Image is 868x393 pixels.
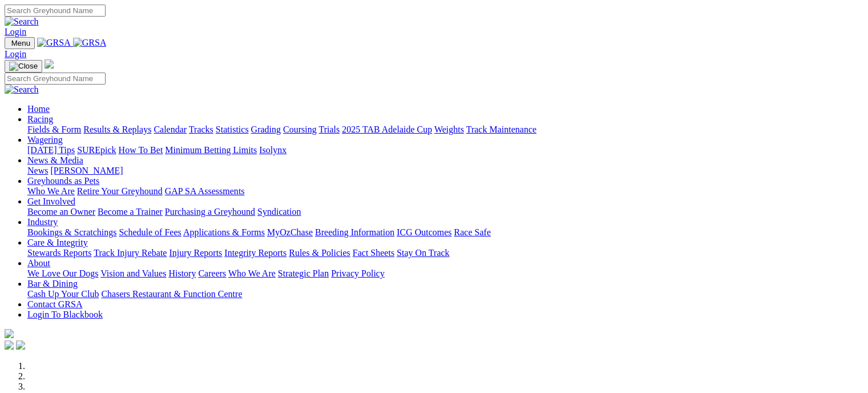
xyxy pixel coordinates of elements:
[165,186,245,196] a: GAP SA Assessments
[27,279,78,288] a: Bar & Dining
[45,59,54,69] img: logo-grsa-white.png
[27,125,81,134] a: Fields & Form
[5,17,39,27] img: Search
[5,85,39,95] img: Search
[27,135,63,145] a: Wagering
[5,27,26,37] a: Login
[27,248,91,258] a: Stewards Reports
[5,37,35,49] button: Toggle navigation
[27,166,863,176] div: News & Media
[27,196,75,206] a: Get Involved
[251,125,281,134] a: Grading
[94,248,167,258] a: Track Injury Rebate
[5,329,14,338] img: logo-grsa-white.png
[119,145,163,155] a: How To Bet
[77,145,116,155] a: SUREpick
[5,5,106,17] input: Search
[397,248,449,258] a: Stay On Track
[27,268,98,278] a: We Love Our Dogs
[5,73,106,85] input: Search
[27,289,863,299] div: Bar & Dining
[183,227,265,237] a: Applications & Forms
[189,125,213,134] a: Tracks
[216,125,249,134] a: Statistics
[27,238,88,247] a: Care & Integrity
[27,186,863,196] div: Greyhounds as Pets
[434,125,464,134] a: Weights
[100,268,166,278] a: Vision and Values
[154,125,187,134] a: Calendar
[27,176,99,186] a: Greyhounds as Pets
[77,186,163,196] a: Retire Your Greyhound
[27,227,116,237] a: Bookings & Scratchings
[228,268,276,278] a: Who We Are
[119,227,181,237] a: Schedule of Fees
[27,207,863,217] div: Get Involved
[267,227,313,237] a: MyOzChase
[169,248,222,258] a: Injury Reports
[101,289,242,299] a: Chasers Restaurant & Function Centre
[16,340,25,350] img: twitter.svg
[397,227,451,237] a: ICG Outcomes
[278,268,329,278] a: Strategic Plan
[224,248,286,258] a: Integrity Reports
[27,104,50,114] a: Home
[27,145,863,155] div: Wagering
[11,39,30,47] span: Menu
[165,145,257,155] a: Minimum Betting Limits
[73,38,107,48] img: GRSA
[342,125,432,134] a: 2025 TAB Adelaide Cup
[27,227,863,238] div: Industry
[331,268,385,278] a: Privacy Policy
[5,49,26,59] a: Login
[454,227,490,237] a: Race Safe
[37,38,71,48] img: GRSA
[283,125,317,134] a: Coursing
[353,248,394,258] a: Fact Sheets
[27,186,75,196] a: Who We Are
[198,268,226,278] a: Careers
[259,145,286,155] a: Isolynx
[9,62,38,71] img: Close
[168,268,196,278] a: History
[27,125,863,135] div: Racing
[315,227,394,237] a: Breeding Information
[257,207,301,216] a: Syndication
[27,258,50,268] a: About
[27,310,103,319] a: Login To Blackbook
[27,114,53,124] a: Racing
[466,125,536,134] a: Track Maintenance
[27,217,58,227] a: Industry
[165,207,255,216] a: Purchasing a Greyhound
[289,248,350,258] a: Rules & Policies
[27,166,48,175] a: News
[98,207,163,216] a: Become a Trainer
[5,60,42,73] button: Toggle navigation
[27,268,863,279] div: About
[27,145,75,155] a: [DATE] Tips
[5,340,14,350] img: facebook.svg
[83,125,151,134] a: Results & Replays
[27,207,95,216] a: Become an Owner
[27,248,863,258] div: Care & Integrity
[27,289,99,299] a: Cash Up Your Club
[27,155,83,165] a: News & Media
[50,166,123,175] a: [PERSON_NAME]
[318,125,340,134] a: Trials
[27,299,82,309] a: Contact GRSA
